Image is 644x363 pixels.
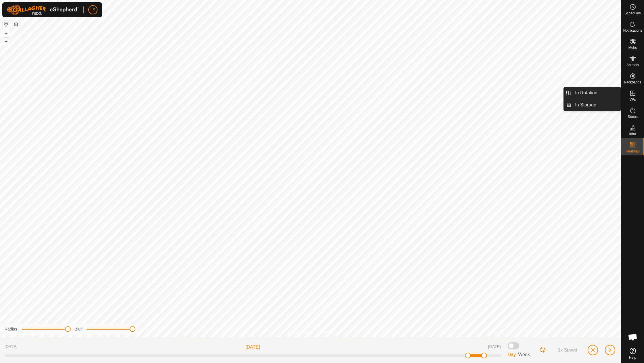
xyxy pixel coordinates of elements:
[3,38,9,45] button: –
[5,326,17,332] label: Radius
[90,7,95,13] span: LS
[3,30,9,37] button: +
[575,89,597,96] span: In Rotation
[558,347,577,353] span: 1x Speed
[75,326,82,332] label: Blur
[575,102,596,108] span: In Storage
[626,63,639,67] span: Animals
[629,98,636,101] span: VPs
[624,81,641,84] span: Neckbands
[628,115,637,119] span: Status
[564,87,621,99] li: In Rotation
[624,12,641,15] span: Schedules
[316,330,333,335] a: Contact Us
[621,345,644,362] a: Help
[624,328,641,346] div: Open chat
[551,345,582,355] button: Speed Button
[488,344,501,351] span: [DATE]
[572,87,621,99] a: In Rotation
[626,150,640,153] span: Heatmap
[3,21,9,28] button: Reset Map
[288,330,309,335] a: Privacy Policy
[246,344,260,351] span: [DATE]
[5,344,17,351] span: [DATE]
[564,99,621,111] li: In Storage
[628,46,637,49] span: Mobs
[623,29,642,32] span: Notifications
[629,132,636,136] span: Infra
[508,352,516,357] span: Day
[518,352,530,357] span: Week
[539,346,547,354] button: Loop Button
[7,5,79,15] img: Gallagher Logo
[13,21,20,28] button: Map Layers
[629,356,636,359] span: Help
[572,99,621,111] a: In Storage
